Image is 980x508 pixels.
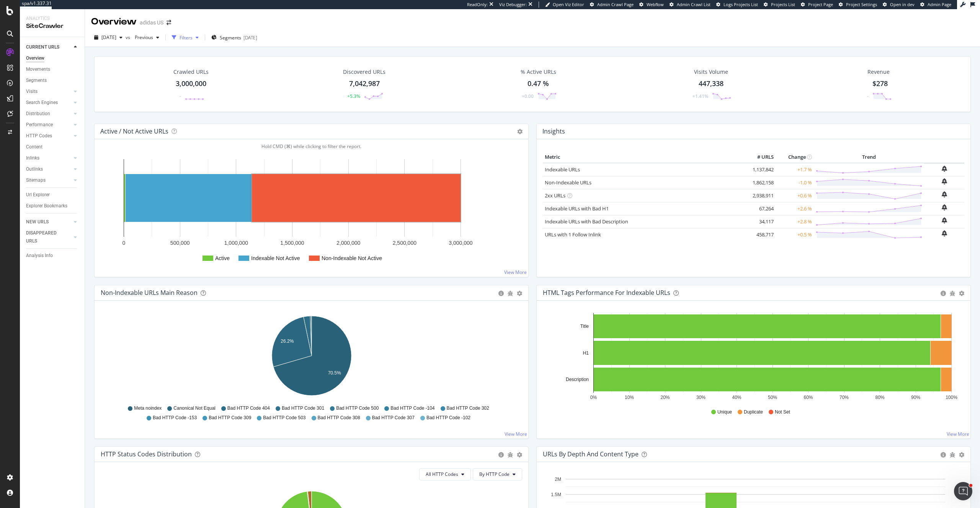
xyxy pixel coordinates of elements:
a: DISAPPEARED URLS [26,229,72,245]
text: Description [566,377,589,382]
i: Options [517,129,523,134]
text: Non-Indexable Not Active [322,255,382,261]
a: Non-Indexable URLs [545,179,591,186]
div: adidas US [140,19,163,26]
div: HTTP Codes [26,132,52,140]
span: Bad HTTP Code 308 [318,415,360,421]
td: 34,117 [745,215,776,228]
text: 1.5M [551,492,561,497]
text: 3,000,000 [449,240,472,246]
span: Bad HTTP Code -102 [426,415,470,421]
a: Sitemaps [26,176,72,184]
span: Bad HTTP Code 302 [447,405,489,412]
div: +1.41% [693,93,708,99]
div: 447,338 [699,79,724,89]
td: -1.0 % [776,176,814,189]
span: Admin Crawl List [677,2,710,7]
a: Project Page [801,2,833,8]
div: Analytics [26,15,78,22]
a: Project Settings [839,2,877,8]
td: +0.5 % [776,228,814,241]
text: H1 [583,350,589,356]
text: 0 [122,240,126,246]
text: 0% [590,395,597,400]
div: Movements [26,65,50,73]
button: All HTTP Codes [419,468,471,480]
div: bug [950,452,955,458]
div: Outlinks [26,165,43,173]
span: Bad HTTP Code -104 [390,405,434,412]
a: Explorer Bookmarks [26,202,79,210]
a: CURRENT URLS [26,43,72,51]
a: Open in dev [883,2,915,8]
text: 100% [946,395,957,400]
a: Search Engines [26,99,72,107]
a: Visits [26,88,72,96]
text: 60% [804,395,813,400]
text: 70% [840,395,849,400]
div: circle-info [498,291,504,296]
span: $278 [872,79,888,88]
a: Admin Crawl List [670,2,710,8]
div: bell-plus [942,191,947,197]
div: bug [508,452,513,458]
span: Duplicate [744,409,763,415]
a: Distribution [26,110,72,118]
div: Visits Volume [694,68,728,76]
span: Revenue [867,68,890,76]
div: bug [508,291,513,296]
button: Previous [132,31,162,44]
div: bell-plus [942,217,947,223]
a: Performance [26,121,72,129]
text: 90% [911,395,920,400]
div: Overview [26,54,44,62]
div: Non-Indexable URLs Main Reason [101,289,198,296]
a: Outlinks [26,165,72,173]
div: Overview [91,15,137,28]
div: - [867,93,869,99]
a: Indexable URLs with Bad H1 [545,205,609,212]
a: 2xx URLs [545,192,565,199]
text: 70.5% [328,370,341,376]
span: Projects List [771,2,795,7]
text: 10% [625,395,634,400]
div: Segments [26,77,47,85]
div: A chart. [101,151,522,271]
div: CURRENT URLS [26,43,59,51]
text: 26.2% [281,339,294,344]
a: Open Viz Editor [545,2,584,8]
text: 2,500,000 [393,240,416,246]
th: Metric [543,151,745,163]
text: 40% [732,395,741,400]
div: Performance [26,121,53,129]
th: Trend [814,151,924,163]
div: HTTP Status Codes Distribution [101,450,192,458]
span: Bad HTTP Code 301 [282,405,324,412]
td: +2.6 % [776,202,814,215]
a: URLs with 1 Follow Inlink [545,231,601,238]
a: Logs Projects List [716,2,758,8]
a: NEW URLS [26,218,72,226]
div: bug [950,291,955,296]
td: 1,862,158 [745,176,776,189]
button: Segments[DATE] [208,31,260,44]
div: URLs by Depth and Content Type [543,450,639,458]
span: Meta noindex [134,405,162,412]
div: gear [959,452,964,458]
div: 0.47 % [528,79,549,89]
div: arrow-right-arrow-left [167,20,171,25]
td: +1.7 % [776,163,814,176]
text: 1,500,000 [280,240,304,246]
text: 500,000 [170,240,190,246]
span: Open in dev [890,2,915,7]
a: View More [947,431,969,437]
span: Bad HTTP Code 309 [209,415,251,421]
text: 20% [660,395,670,400]
text: 80% [875,395,884,400]
span: Previous [132,34,153,41]
button: Filters [169,31,202,44]
div: Viz Debugger: [499,2,527,8]
div: gear [959,291,964,296]
a: Inlinks [26,154,72,162]
div: circle-info [941,452,946,458]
